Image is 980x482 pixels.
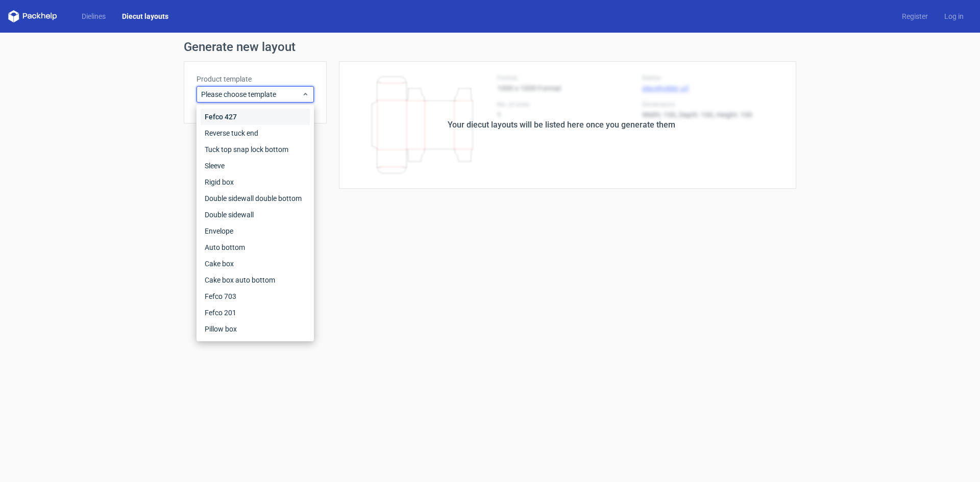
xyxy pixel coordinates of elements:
[73,11,114,21] a: Dielines
[201,272,310,288] div: Cake box auto bottom
[201,141,310,158] div: Tuck top snap lock bottom
[201,223,310,239] div: Envelope
[201,109,310,125] div: Fefco 427
[201,174,310,190] div: Rigid box
[114,11,177,21] a: Diecut layouts
[201,305,310,321] div: Fefco 201
[201,239,310,256] div: Auto bottom
[448,119,675,131] div: Your diecut layouts will be listed here once you generate them
[201,158,310,174] div: Sleeve
[201,190,310,207] div: Double sidewall double bottom
[201,89,302,99] span: Please choose template
[184,41,796,53] h1: Generate new layout
[936,11,972,21] a: Log in
[201,125,310,141] div: Reverse tuck end
[201,288,310,305] div: Fefco 703
[894,11,936,21] a: Register
[201,256,310,272] div: Cake box
[201,321,310,337] div: Pillow box
[201,207,310,223] div: Double sidewall
[197,74,314,84] label: Product template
